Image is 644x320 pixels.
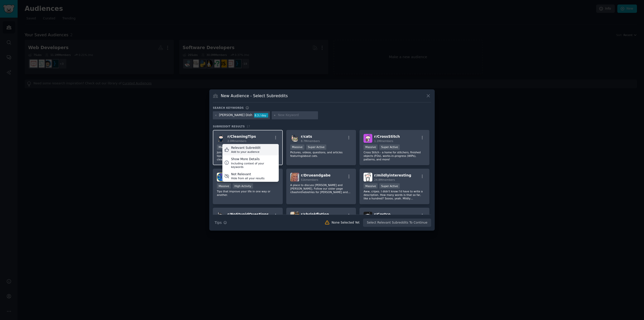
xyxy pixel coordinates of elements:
[301,178,318,181] span: 51k members
[306,145,327,150] div: Super Active
[227,134,256,138] span: r/ CleaningTips
[217,134,226,143] img: CleaningTips
[217,190,279,197] p: Tips that improve your life in one way or another.
[231,172,265,177] div: Not Relevant
[301,173,331,177] span: r/ Drueandgabe
[231,157,277,162] div: Show More Details
[364,183,378,189] div: Massive
[364,212,372,221] img: Costco
[227,212,269,216] span: r/ NoStupidQuestions
[332,221,359,225] div: None Selected Yet
[254,113,268,118] div: 8.3 / day
[301,139,320,143] span: 8.7M members
[364,173,372,182] img: mildlyinteresting
[379,183,400,189] div: Super Active
[217,151,279,161] p: Join the CleaningTips community for helpful tips and advice on keeping your living spaces clean a...
[247,125,250,128] span: 17
[213,125,245,128] span: Subreddit Results
[290,212,299,221] img: shrinkflation
[231,176,265,180] div: Hide from all your results
[301,212,329,216] span: r/ shrinkflation
[290,173,299,182] img: Drueandgabe
[364,190,425,200] p: Aww, cripes. I didn't know I'd have to write a description. How many words is that so far, like a...
[290,145,304,150] div: Massive
[233,183,253,189] div: High Activity
[374,178,395,181] span: 24.8M members
[213,106,244,110] h3: Search keywords
[231,162,277,169] div: Including context of your keywords
[221,93,288,98] h3: New Audience - Select Subreddits
[290,183,352,194] p: A place to discuss [PERSON_NAME] and [PERSON_NAME]. Follow our sister page r/bashinthebiehles for...
[227,139,247,143] span: 2.0M members
[231,146,261,150] div: Relevant Subreddit
[364,151,425,161] p: Cross Stitch - a home for stitchers, finished objects (FOs), works-in-progress (WIPs), patterns, ...
[217,183,231,189] div: Massive
[379,145,400,150] div: Super Active
[278,113,316,118] input: New Keyword
[217,173,226,182] img: LifeProTips
[374,134,400,138] span: r/ CrossStitch
[231,150,261,154] div: Add to your audience
[217,145,231,150] div: Massive
[374,139,393,143] span: 1.1M members
[364,145,378,150] div: Massive
[374,212,390,216] span: r/ Costco
[219,113,253,118] div: [PERSON_NAME] Dish
[374,173,411,177] span: r/ mildlyinteresting
[290,134,299,143] img: cats
[301,134,312,138] span: r/ cats
[290,151,352,158] p: Pictures, videos, questions, and articles featuring/about cats.
[215,220,222,225] span: Tips
[217,212,226,221] img: NoStupidQuestions
[213,218,229,227] button: Tips
[364,134,372,143] img: CrossStitch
